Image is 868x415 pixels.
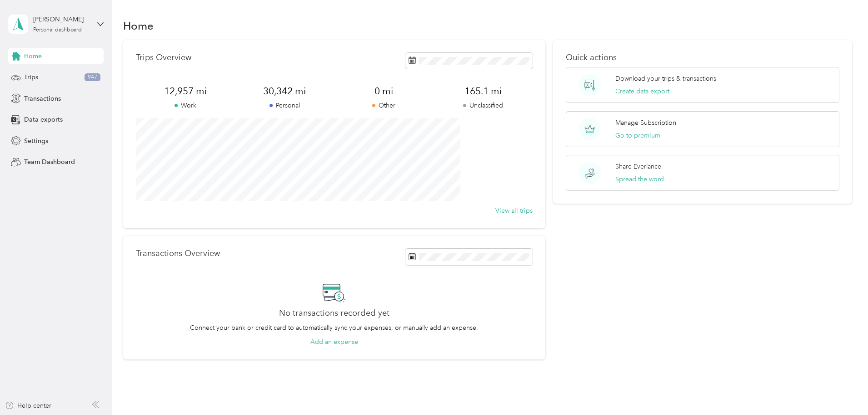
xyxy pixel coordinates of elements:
span: 12,957 mi [136,85,235,97]
p: Personal [235,101,334,110]
button: Create data export [615,87,669,96]
span: 0 mi [334,85,433,97]
div: Personal dashboard [33,27,82,33]
h2: No transactions recorded yet [279,308,389,318]
button: Spread the word [615,174,664,184]
p: Download your trips & transactions [615,74,716,83]
p: Connect your bank or credit card to automatically sync your expenses, or manually add an expense. [190,323,478,333]
span: Home [24,51,42,61]
span: Data exports [24,115,63,124]
p: Other [334,101,433,110]
p: Trips Overview [136,53,191,62]
span: Transactions [24,94,61,103]
p: Manage Subscription [615,118,676,128]
div: [PERSON_NAME] [33,15,90,24]
span: Settings [24,136,48,146]
p: Quick actions [566,53,839,62]
span: 30,342 mi [235,85,334,97]
h1: Home [123,21,154,31]
span: 165.1 mi [433,85,532,97]
p: Unclassified [433,101,532,110]
span: 947 [85,73,100,82]
button: Go to premium [615,131,660,140]
span: Trips [24,72,38,82]
p: Transactions Overview [136,249,220,258]
button: View all trips [495,206,533,215]
p: Work [136,101,235,110]
iframe: Everlance-gr Chat Button Frame [817,364,868,415]
span: Team Dashboard [24,157,75,167]
button: Add an expense [310,337,358,347]
p: Share Everlance [615,162,661,171]
button: Help center [5,401,51,410]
